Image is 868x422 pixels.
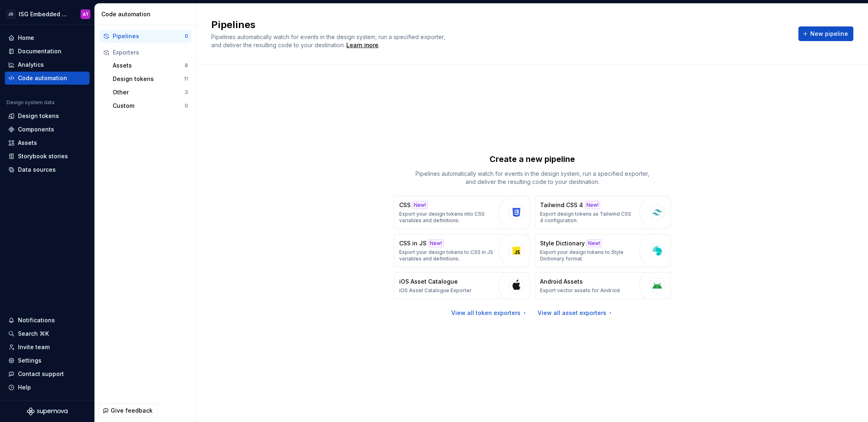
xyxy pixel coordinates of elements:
[5,354,90,367] a: Settings
[5,109,90,122] a: Design tokens
[185,89,188,96] div: 3
[399,287,472,294] p: iOS Asset Catalogue Exporter
[18,47,61,55] div: Documentation
[113,75,184,83] div: Design tokens
[798,26,853,41] button: New pipeline
[535,234,671,267] button: Style DictionaryNew!Export your design tokens to Style Dictionary format.
[428,239,444,247] div: New!
[109,86,191,99] button: Other3
[185,33,188,39] div: 0
[7,99,55,106] div: Design system data
[184,76,188,82] div: 11
[99,403,158,418] button: Give feedback
[18,330,49,338] div: Search ⌘K
[5,367,90,380] button: Contact support
[18,316,55,324] div: Notifications
[394,196,530,229] button: CSSNew!Export your design tokens into CSS variables and definitions.
[18,166,56,174] div: Data sources
[109,72,191,85] button: Design tokens11
[2,5,93,23] button: JDISG Embedded Design SystemAT
[538,309,614,317] a: View all asset exporters
[586,239,602,247] div: New!
[399,239,426,247] p: CSS in JS
[5,58,90,71] a: Analytics
[5,381,90,394] button: Help
[810,30,848,38] span: New pipeline
[185,103,188,109] div: 0
[585,201,600,209] div: New!
[345,42,380,48] span: .
[5,341,90,354] a: Invite team
[399,201,411,209] p: CSS
[18,370,64,378] div: Contact support
[5,123,90,136] a: Components
[113,102,185,110] div: Custom
[27,407,68,415] svg: Supernova Logo
[83,11,89,17] div: AT
[18,343,50,351] div: Invite team
[490,153,575,165] p: Create a new pipeline
[111,407,153,415] span: Give feedback
[412,201,428,209] div: New!
[394,272,530,299] button: iOS Asset CatalogueiOS Asset Catalogue Exporter
[399,249,494,262] p: Export your design tokens to CSS in JS variables and definitions.
[535,272,671,299] button: Android AssetsExport vector assets for Android
[18,356,42,365] div: Settings
[5,31,90,44] a: Home
[211,33,447,48] span: Pipelines automatically watch for events in the design system, run a specified exporter, and deli...
[100,30,191,43] button: Pipelines0
[18,74,67,82] div: Code automation
[540,239,585,247] p: Style Dictionary
[346,41,378,49] a: Learn more
[109,59,191,72] button: Assets8
[540,211,635,224] p: Export design tokens as Tailwind CSS 4 configuration.
[5,314,90,327] button: Notifications
[535,196,671,229] button: Tailwind CSS 4New!Export design tokens as Tailwind CSS 4 configuration.
[5,327,90,340] button: Search ⌘K
[540,287,620,294] p: Export vector assets for Android
[451,309,528,317] a: View all token exporters
[5,163,90,176] a: Data sources
[410,170,654,186] p: Pipelines automatically watch for events in the design system, run a specified exporter, and deli...
[113,32,185,40] div: Pipelines
[18,112,59,120] div: Design tokens
[399,211,494,224] p: Export your design tokens into CSS variables and definitions.
[18,125,54,133] div: Components
[113,48,188,57] div: Exporters
[211,18,789,31] h2: Pipelines
[109,99,191,112] button: Custom0
[399,278,458,286] p: iOS Asset Catalogue
[19,10,71,18] div: ISG Embedded Design System
[18,383,31,391] div: Help
[540,249,635,262] p: Export your design tokens to Style Dictionary format.
[113,88,185,96] div: Other
[540,201,583,209] p: Tailwind CSS 4
[113,61,185,70] div: Assets
[18,139,37,147] div: Assets
[5,150,90,163] a: Storybook stories
[18,34,34,42] div: Home
[18,152,68,160] div: Storybook stories
[5,45,90,58] a: Documentation
[394,234,530,267] button: CSS in JSNew!Export your design tokens to CSS in JS variables and definitions.
[540,278,583,286] p: Android Assets
[5,72,90,85] a: Code automation
[6,9,15,19] div: JD
[5,136,90,149] a: Assets
[18,61,44,69] div: Analytics
[185,62,188,69] div: 8
[101,10,193,18] div: Code automation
